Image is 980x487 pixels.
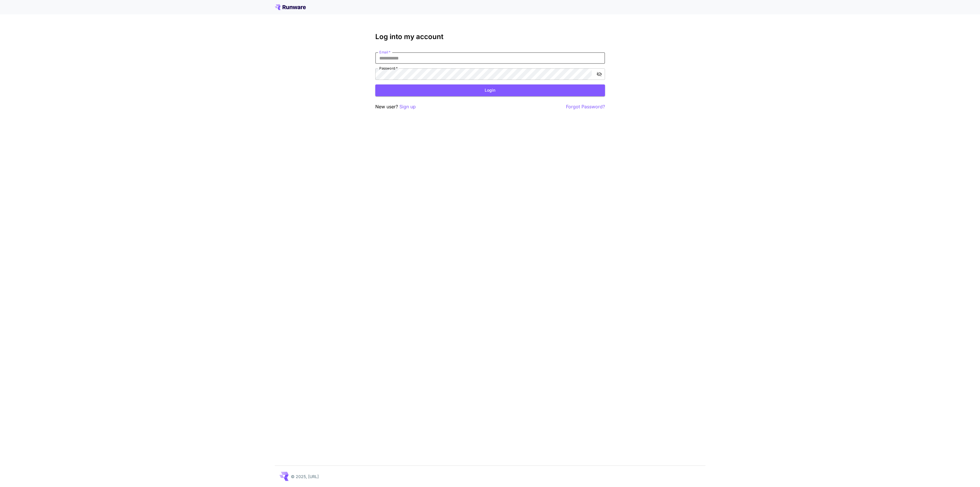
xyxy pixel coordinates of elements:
p: © 2025, [URL] [291,473,319,480]
label: Password [379,66,398,71]
label: Email [379,50,391,55]
button: toggle password visibility [594,69,604,79]
button: Forgot Password? [566,103,605,110]
h3: Log into my account [375,33,605,41]
p: New user? [375,103,416,110]
button: Login [375,84,605,96]
button: Sign up [399,103,416,110]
